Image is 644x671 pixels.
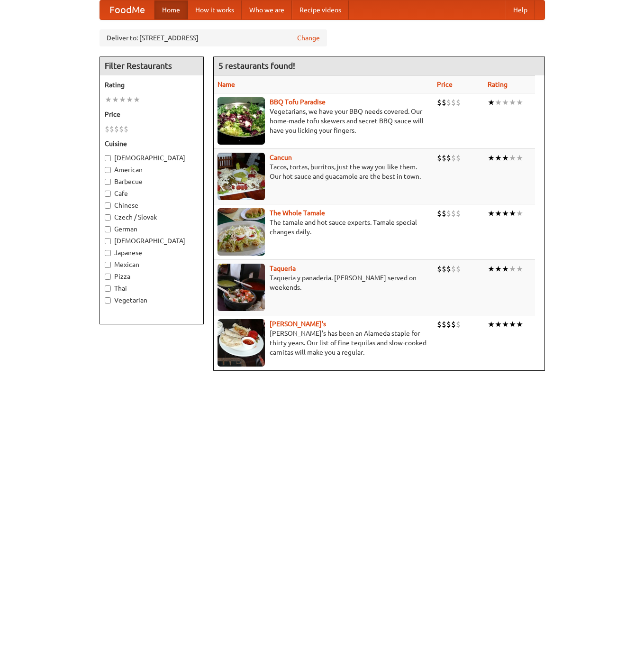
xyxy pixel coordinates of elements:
li: ★ [133,94,140,105]
a: Help [506,0,535,19]
li: ★ [105,94,112,105]
li: ★ [502,153,509,163]
label: [DEMOGRAPHIC_DATA] [105,153,199,163]
li: $ [119,124,124,134]
li: $ [437,153,442,163]
li: ★ [495,208,502,219]
div: Deliver to: [STREET_ADDRESS] [100,29,327,46]
li: $ [437,264,442,274]
li: $ [109,124,114,134]
li: $ [446,319,451,330]
li: $ [442,319,446,330]
li: ★ [509,208,516,219]
a: Change [297,33,320,43]
img: tofuparadise.jpg [218,97,265,145]
h5: Rating [105,80,199,90]
h5: Price [105,110,199,119]
li: $ [442,208,446,219]
a: Name [218,81,235,88]
li: ★ [495,319,502,330]
li: ★ [502,97,509,108]
li: $ [446,153,451,163]
input: Thai [105,285,111,292]
li: ★ [509,319,516,330]
img: wholetamale.jpg [218,208,265,256]
a: Rating [488,81,508,88]
li: $ [456,97,461,108]
li: $ [456,208,461,219]
li: ★ [516,208,523,219]
label: Japanese [105,248,199,257]
a: Cancun [270,154,292,161]
h4: Filter Restaurants [100,56,203,75]
a: BBQ Tofu Paradise [270,98,326,106]
li: ★ [502,319,509,330]
li: ★ [516,319,523,330]
li: ★ [495,153,502,163]
img: taqueria.jpg [218,264,265,311]
input: Chinese [105,202,111,209]
ng-pluralize: 5 restaurants found! [218,61,295,70]
li: ★ [488,319,495,330]
li: ★ [516,97,523,108]
li: $ [442,153,446,163]
a: Home [154,0,188,19]
li: ★ [495,97,502,108]
input: Japanese [105,250,111,256]
label: Barbecue [105,177,199,186]
li: $ [446,208,451,219]
p: [PERSON_NAME]'s has been an Alameda staple for thirty years. Our list of fine tequilas and slow-c... [218,329,429,357]
li: ★ [509,264,516,274]
li: ★ [488,153,495,163]
label: Czech / Slovak [105,212,199,222]
input: Vegetarian [105,297,111,303]
label: Vegetarian [105,295,199,305]
li: ★ [495,264,502,274]
input: Czech / Slovak [105,214,111,221]
h5: Cuisine [105,139,199,148]
a: Taqueria [270,265,296,272]
li: ★ [516,153,523,163]
li: $ [451,208,456,219]
li: $ [446,264,451,274]
a: FoodMe [100,0,154,19]
li: $ [451,319,456,330]
a: Recipe videos [292,0,349,19]
li: ★ [516,264,523,274]
input: [DEMOGRAPHIC_DATA] [105,238,111,244]
li: ★ [509,97,516,108]
li: $ [442,264,446,274]
a: The Whole Tamale [270,209,325,217]
input: Pizza [105,274,111,280]
a: Who we are [242,0,292,19]
li: $ [451,97,456,108]
p: The tamale and hot sauce experts. Tamale special changes daily. [218,218,429,237]
li: $ [114,124,119,134]
label: American [105,165,199,175]
label: [DEMOGRAPHIC_DATA] [105,236,199,246]
input: Cafe [105,191,111,197]
a: How it works [188,0,242,19]
label: Thai [105,284,199,293]
label: Cafe [105,189,199,198]
li: ★ [112,94,119,105]
li: ★ [119,94,126,105]
li: $ [446,97,451,108]
li: ★ [488,264,495,274]
li: $ [451,264,456,274]
p: Taqueria y panaderia. [PERSON_NAME] served on weekends. [218,273,429,292]
li: ★ [502,208,509,219]
img: pedros.jpg [218,319,265,367]
li: $ [437,97,442,108]
input: American [105,167,111,173]
a: Price [437,81,453,88]
li: ★ [509,153,516,163]
input: German [105,226,111,232]
input: [DEMOGRAPHIC_DATA] [105,155,111,161]
li: $ [451,153,456,163]
label: German [105,224,199,234]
